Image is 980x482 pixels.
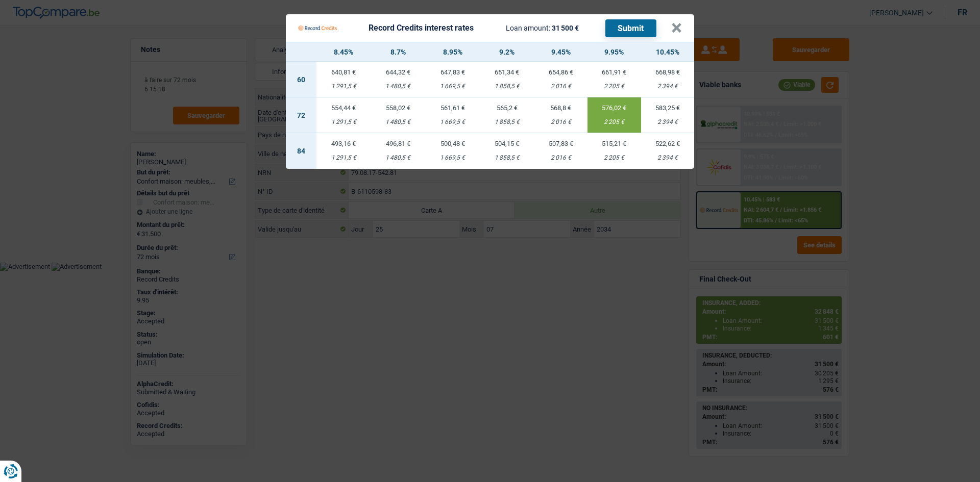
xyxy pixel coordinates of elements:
[534,155,587,161] div: 2 016 €
[534,83,587,90] div: 2 016 €
[534,105,587,111] div: 568,8 €
[298,18,337,38] img: Record Credits
[371,83,426,90] div: 1 480,5 €
[425,83,480,90] div: 1 669,5 €
[371,140,426,147] div: 496,81 €
[587,155,641,161] div: 2 205 €
[371,42,426,62] th: 8.7%
[480,140,534,147] div: 504,15 €
[587,140,641,147] div: 515,21 €
[641,140,695,147] div: 522,62 €
[480,83,534,90] div: 1 858,5 €
[480,42,534,62] th: 9.2%
[316,119,371,125] div: 1 291,5 €
[480,119,534,125] div: 1 858,5 €
[371,69,426,75] div: 644,32 €
[641,119,695,125] div: 2 394 €
[641,42,695,62] th: 10.45%
[480,105,534,111] div: 565,2 €
[552,24,579,32] span: 31 500 €
[425,119,480,125] div: 1 669,5 €
[641,69,695,75] div: 668,98 €
[605,19,656,37] button: Submit
[480,155,534,161] div: 1 858,5 €
[534,119,587,125] div: 2 016 €
[506,24,550,32] span: Loan amount:
[316,155,371,161] div: 1 291,5 €
[286,62,316,97] td: 60
[587,42,641,62] th: 9.95%
[534,69,587,75] div: 654,86 €
[641,83,695,90] div: 2 394 €
[286,97,316,133] td: 72
[534,42,587,62] th: 9.45%
[371,119,426,125] div: 1 480,5 €
[316,105,371,111] div: 554,44 €
[316,140,371,147] div: 493,16 €
[587,105,641,111] div: 576,02 €
[316,83,371,90] div: 1 291,5 €
[671,23,682,33] button: ×
[425,42,480,62] th: 8.95%
[371,155,426,161] div: 1 480,5 €
[534,140,587,147] div: 507,83 €
[369,24,474,32] div: Record Credits interest rates
[425,69,480,75] div: 647,83 €
[587,119,641,125] div: 2 205 €
[641,105,695,111] div: 583,25 €
[480,69,534,75] div: 651,34 €
[425,155,480,161] div: 1 669,5 €
[286,133,316,169] td: 84
[587,83,641,90] div: 2 205 €
[316,69,371,75] div: 640,81 €
[425,105,480,111] div: 561,61 €
[641,155,695,161] div: 2 394 €
[371,105,426,111] div: 558,02 €
[316,42,371,62] th: 8.45%
[425,140,480,147] div: 500,48 €
[587,69,641,75] div: 661,91 €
